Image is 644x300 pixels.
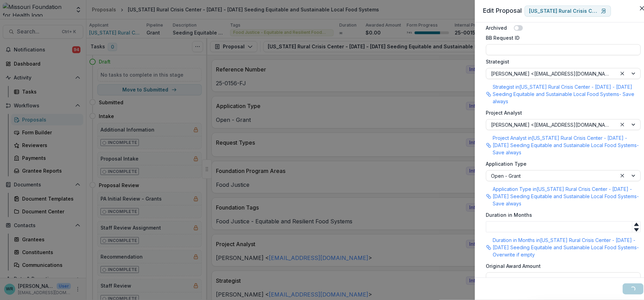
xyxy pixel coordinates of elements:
[486,109,637,116] label: Project Analyst
[618,69,627,78] div: Clear selected options
[529,8,598,14] p: [US_STATE] Rural Crisis Center
[493,185,641,207] p: Application Type in [US_STATE] Rural Crisis Center - [DATE] - [DATE] Seeding Equitable and Sustai...
[486,58,637,65] label: Strategist
[486,24,507,31] label: Archived
[486,160,637,167] label: Application Type
[486,34,637,41] label: BB Request ID
[618,120,627,129] div: Clear selected options
[618,172,627,180] div: Clear selected options
[525,6,611,17] a: [US_STATE] Rural Crisis Center
[493,134,641,156] p: Project Analyst in [US_STATE] Rural Crisis Center - [DATE] - [DATE] Seeding Equitable and Sustain...
[486,262,637,270] label: Original Award Amount
[493,236,641,258] p: Duration in Months in [US_STATE] Rural Crisis Center - [DATE] - [DATE] Seeding Equitable and Sust...
[483,7,522,14] span: Edit Proposal
[486,211,637,219] label: Duration in Months
[493,83,641,105] p: Strategist in [US_STATE] Rural Crisis Center - [DATE] - [DATE] Seeding Equitable and Sustainable ...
